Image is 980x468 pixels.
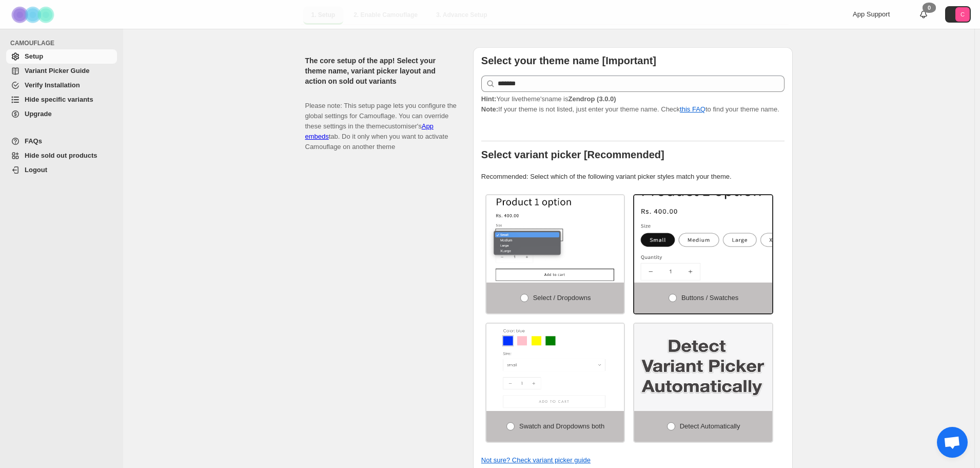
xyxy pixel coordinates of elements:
[6,64,117,78] a: Variant Picker Guide
[481,95,616,103] span: Your live theme's name is
[961,11,965,17] text: C
[6,148,117,163] a: Hide sold out products
[486,195,624,283] img: Select / Dropdowns
[481,55,656,66] b: Select your theme name [Important]
[937,427,968,458] div: Open chat
[6,134,117,148] a: FAQs
[481,95,497,103] strong: Hint:
[8,1,60,29] img: Camouflage
[481,94,785,115] p: If your theme is not listed, just enter your theme name. Check to find your theme name.
[481,149,664,160] b: Select variant picker [Recommended]
[923,3,936,13] div: 0
[25,96,93,103] span: Hide specific variants
[533,294,591,302] span: Select / Dropdowns
[486,324,624,411] img: Swatch and Dropdowns both
[6,92,117,107] a: Hide specific variants
[25,52,43,60] span: Setup
[853,10,890,18] span: App Support
[481,456,591,464] a: Not sure? Check variant picker guide
[519,422,604,430] span: Swatch and Dropdowns both
[6,78,117,92] a: Verify Installation
[481,105,498,113] strong: Note:
[25,67,89,74] span: Variant Picker Guide
[25,81,80,89] span: Verify Installation
[945,6,971,23] button: Avatar with initials C
[6,49,117,64] a: Setup
[305,55,457,86] h2: The core setup of the app! Select your theme name, variant picker layout and action on sold out v...
[634,324,772,411] img: Detect Automatically
[6,163,117,177] a: Logout
[568,95,616,103] strong: Zendrop (3.0.0)
[681,294,738,302] span: Buttons / Swatches
[305,90,457,152] p: Please note: This setup page lets you configure the global settings for Camouflage. You can overr...
[631,180,838,311] img: Buttons / Swatches
[955,7,970,22] span: Avatar with initials C
[25,137,42,145] span: FAQs
[918,9,929,20] a: 0
[6,107,117,121] a: Upgrade
[25,152,97,159] span: Hide sold out products
[680,105,705,113] a: this FAQ
[10,39,118,47] span: CAMOUFLAGE
[25,166,47,174] span: Logout
[481,172,785,182] p: Recommended: Select which of the following variant picker styles match your theme.
[25,110,52,118] span: Upgrade
[680,422,740,430] span: Detect Automatically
